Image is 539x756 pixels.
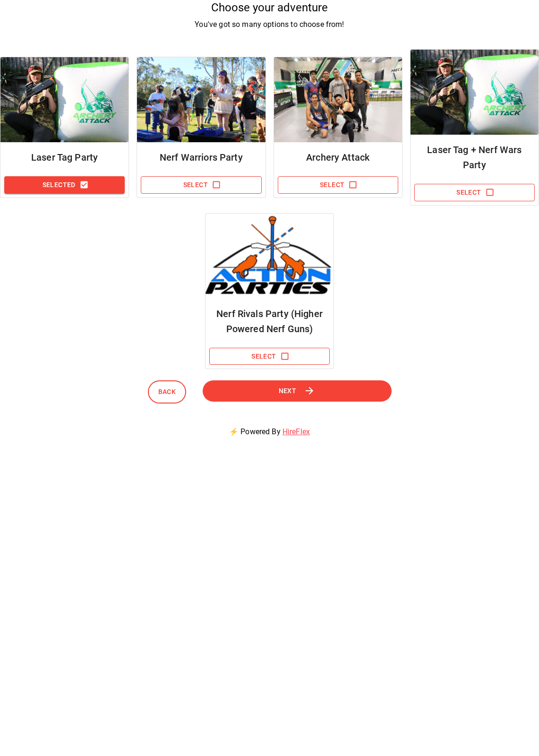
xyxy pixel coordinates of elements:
[282,427,310,436] a: HireFlex
[203,380,392,402] button: Next
[148,380,187,404] button: Back
[213,306,326,336] h6: Nerf Rivals Party (Higher Powered Nerf Guns)
[411,50,539,135] img: Package
[158,386,176,398] span: Back
[8,150,121,165] h6: Laser Tag Party
[282,150,394,165] h6: Archery Attack
[205,214,334,299] img: Package
[209,348,330,365] button: Select
[418,142,531,172] h6: Laser Tag + Nerf Wars Party
[0,57,128,142] img: Package
[218,415,321,449] p: ⚡ Powered By
[137,57,265,142] img: Package
[274,57,402,142] img: Package
[279,385,297,397] span: Next
[414,184,535,201] button: Select
[4,176,125,194] button: Selected
[145,150,257,165] h6: Nerf Warriors Party
[141,176,261,194] button: Select
[278,176,398,194] button: Select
